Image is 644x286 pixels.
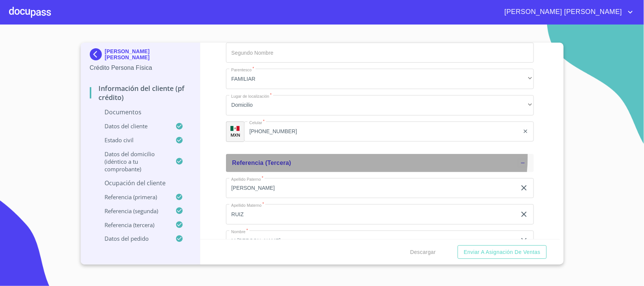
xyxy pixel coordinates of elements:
[90,221,176,229] p: Referencia (tercera)
[90,122,176,130] p: Datos del cliente
[499,6,626,18] span: [PERSON_NAME] [PERSON_NAME]
[90,235,176,242] p: Datos del pedido
[90,136,176,144] p: Estado Civil
[226,154,534,172] div: Referencia (tercera)
[90,63,191,72] p: Crédito Persona Física
[90,179,191,187] p: Ocupación del Cliente
[226,69,534,89] div: FAMILIAR
[520,236,529,245] button: clear input
[90,193,176,201] p: Referencia (primera)
[232,160,291,166] span: Referencia (tercera)
[458,245,546,259] button: Enviar a Asignación de Ventas
[90,108,191,116] p: Documentos
[226,95,534,115] div: Domicilio
[90,207,176,215] p: Referencia (segunda)
[90,84,191,102] p: Información del cliente (PF crédito)
[520,210,529,219] button: clear input
[499,6,635,18] button: account of current user
[90,150,176,173] p: Datos del domicilio (idéntico a tu comprobante)
[464,248,540,257] span: Enviar a Asignación de Ventas
[90,48,105,60] img: Docupass spot blue
[231,126,240,131] img: R93DlvwvvjP9fbrDwZeCRYBHk45OWMq+AAOlFVsxT89f82nwPLnD58IP7+ANJEaWYhP0Tx8kkA0WlQMPQsAAgwAOmBj20AXj6...
[520,183,529,192] button: clear input
[407,245,439,259] button: Descargar
[231,132,240,138] p: MXN
[410,248,436,257] span: Descargar
[523,128,529,134] button: clear input
[90,48,191,63] div: [PERSON_NAME] [PERSON_NAME]
[105,48,191,60] p: [PERSON_NAME] [PERSON_NAME]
